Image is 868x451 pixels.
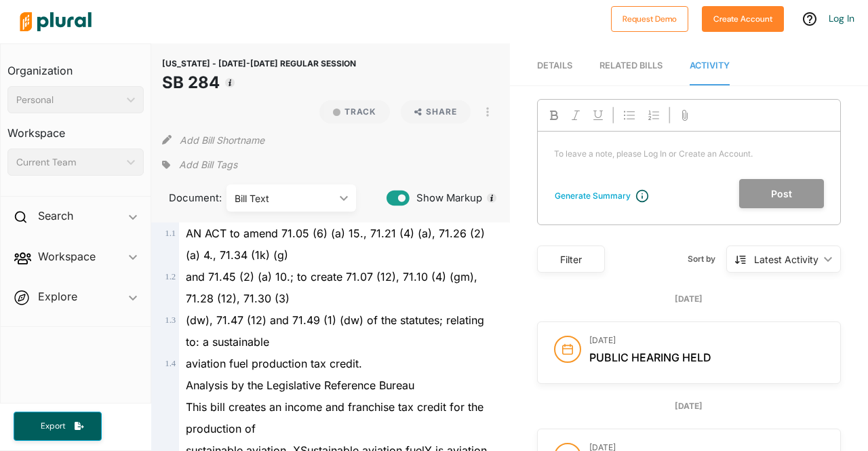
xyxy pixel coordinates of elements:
a: Log In [829,12,854,24]
span: 1 . 1 [165,229,176,238]
div: Tooltip anchor [224,77,236,89]
span: 1 . 4 [165,359,176,368]
div: [DATE] [537,293,841,305]
span: 1 . 3 [165,315,176,325]
span: Analysis by the Legislative Reference Bureau [186,378,414,392]
div: Bill Text [235,191,334,205]
div: Personal [16,93,121,107]
h1: SB 284 [162,71,356,95]
a: Create Account [702,11,784,25]
h3: Workspace [7,113,144,143]
a: Request Demo [611,11,688,25]
button: Create Account [702,6,784,32]
div: RELATED BILLS [599,59,663,72]
span: Show Markup [410,191,482,205]
h3: [DATE] [589,336,824,345]
span: Document: [162,191,210,205]
div: Current Team [16,155,121,170]
span: Export [31,420,75,432]
a: Activity [690,47,730,85]
span: Public hearing held [589,351,711,364]
span: aviation fuel production tax credit. [186,357,362,370]
span: 1 . 2 [165,272,176,281]
h3: Organization [7,51,144,81]
button: Generate Summary [551,189,635,203]
button: Track [319,100,390,123]
div: Generate Summary [555,190,631,202]
span: AN ACT to amend 71.05 (6) (a) 15., 71.21 (4) (a), 71.26 (2) (a) 4., 71.34 (1k) (g) [186,227,485,262]
span: This bill creates an income and franchise tax credit for the production of [186,400,484,435]
button: Share [395,100,476,123]
span: Activity [690,60,730,71]
span: [US_STATE] - [DATE]-[DATE] REGULAR SESSION [162,58,356,68]
span: Sort by [688,253,726,265]
div: Latest Activity [754,252,818,267]
div: Filter [546,252,596,267]
a: Details [537,47,572,85]
a: RELATED BILLS [599,47,663,85]
span: Details [537,60,572,71]
button: Request Demo [611,6,688,32]
span: Add Bill Tags [179,158,237,172]
div: Add tags [162,155,237,175]
div: Tooltip anchor [486,192,498,204]
button: Add Bill Shortname [180,129,264,151]
button: Share [401,100,471,123]
button: Post [739,179,824,208]
div: [DATE] [537,400,841,412]
h2: Search [38,208,73,223]
span: and 71.45 (2) (a) 10.; to create 71.07 (12), 71.10 (4) (gm), 71.28 (12), 71.30 (3) [186,270,477,305]
button: Export [14,412,102,441]
span: (dw), 71.47 (12) and 71.49 (1) (dw) of the statutes; relating to: a sustainable [186,313,484,349]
